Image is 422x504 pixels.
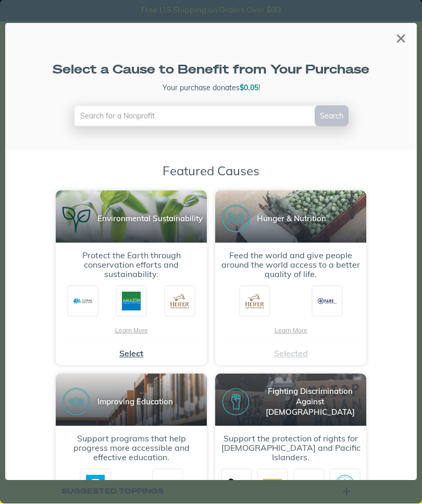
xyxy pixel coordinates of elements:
[62,388,91,417] img: Improving Education
[215,328,366,334] div: Learn More
[5,63,417,78] h2: Select a Cause to Benefit from Your Purchase
[215,426,366,470] div: Support the protection of rights for [DEMOGRAPHIC_DATA] and Pacific Islanders.
[74,106,349,127] input: Search for a Nonprofit
[240,83,258,93] span: $0.05
[313,293,342,309] img: Food Allergy Research & Education Inc.
[56,426,207,470] div: Support programs that help progress more accessible and effective education.
[62,205,91,234] img: Environmental Sustainability
[391,29,411,48] div: Close modal
[5,83,417,93] div: Your purchase donates !
[119,349,143,359] button: Select Environmental Sustainability
[257,387,366,418] div: Fighting Discrimination Against Asian-Americans
[153,470,182,499] img: Teach Together Educating All Children in Hospitals Inc.
[81,470,110,499] img: The Jed Foundation
[68,294,97,310] img: Coral Reef Alliance
[215,243,366,287] div: Feed the world and give people around the world access to a better quality of life.
[56,328,207,334] div: Learn More
[97,214,206,224] div: Environmental Sustainability
[257,214,329,224] div: Hunger & Nutrition
[222,470,251,499] img: National Asian Pacific American Womens Forum
[165,289,194,314] img: Heifer International
[258,474,287,495] img: Chinese for Affirmative Action
[315,106,349,127] button: Search
[56,243,207,287] div: Protect the Earth through conservation efforts and sustainability.
[221,205,250,234] img: Hunger & Nutrition
[221,388,250,417] img: Fighting Discrimination Against Asian-Americans
[330,470,359,499] img: Asian Mental Health Collective
[240,289,269,314] img: Heifer International
[97,397,176,407] div: Improving Education
[117,287,146,316] img: Amazon Conservation Association
[294,470,324,499] img: Asian Americans Advancing Justice - Asian Law Caucus
[5,23,417,481] div: Cause Select Modal
[5,163,417,179] h2: Featured Causes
